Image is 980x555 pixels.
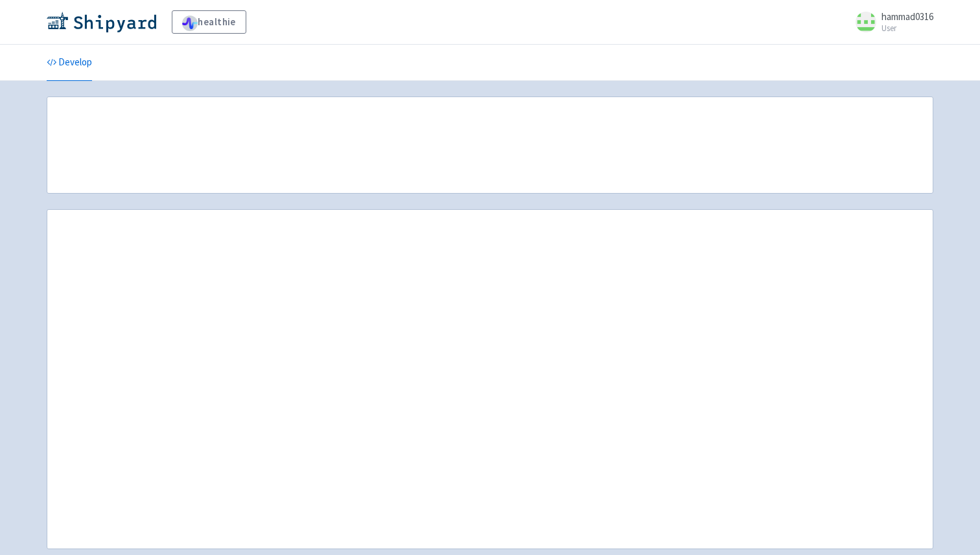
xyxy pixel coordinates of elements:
[47,45,92,81] a: Develop
[172,10,246,34] a: healthie
[47,12,156,32] img: Shipyard logo
[881,24,933,32] small: User
[848,12,933,32] a: hammad0316 User
[881,10,933,23] span: hammad0316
